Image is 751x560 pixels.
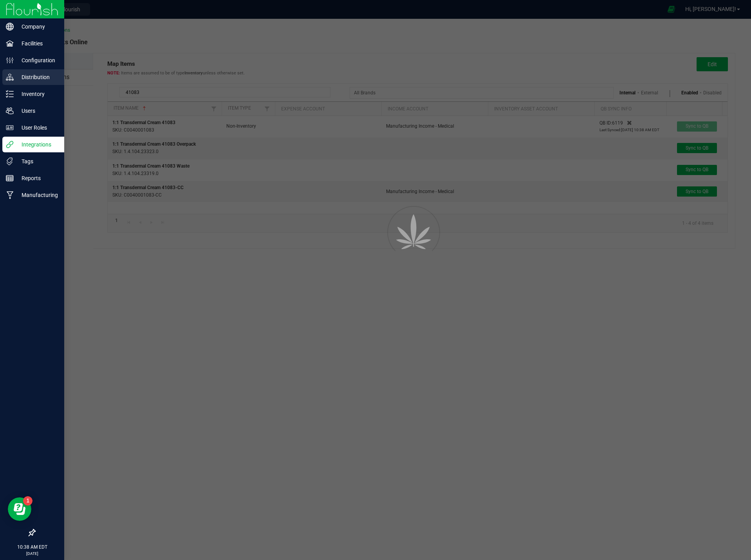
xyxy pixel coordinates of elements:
[14,22,61,31] p: Company
[14,39,61,48] p: Facilities
[14,106,61,116] p: Users
[6,73,14,81] inline-svg: Distribution
[14,72,61,82] p: Distribution
[14,89,61,99] p: Inventory
[6,56,14,64] inline-svg: Configuration
[6,157,14,165] inline-svg: Tags
[14,56,61,65] p: Configuration
[6,107,14,115] inline-svg: Users
[14,173,61,183] p: Reports
[23,496,32,506] iframe: Resource center unread badge
[8,497,31,521] iframe: Resource center
[6,90,14,98] inline-svg: Inventory
[14,140,61,149] p: Integrations
[4,544,61,551] p: 10:38 AM EDT
[14,123,61,132] p: User Roles
[6,174,14,182] inline-svg: Reports
[6,141,14,148] inline-svg: Integrations
[6,124,14,132] inline-svg: User Roles
[4,551,61,556] p: [DATE]
[14,157,61,166] p: Tags
[6,191,14,199] inline-svg: Manufacturing
[14,190,61,200] p: Manufacturing
[6,40,14,47] inline-svg: Facilities
[6,23,14,31] inline-svg: Company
